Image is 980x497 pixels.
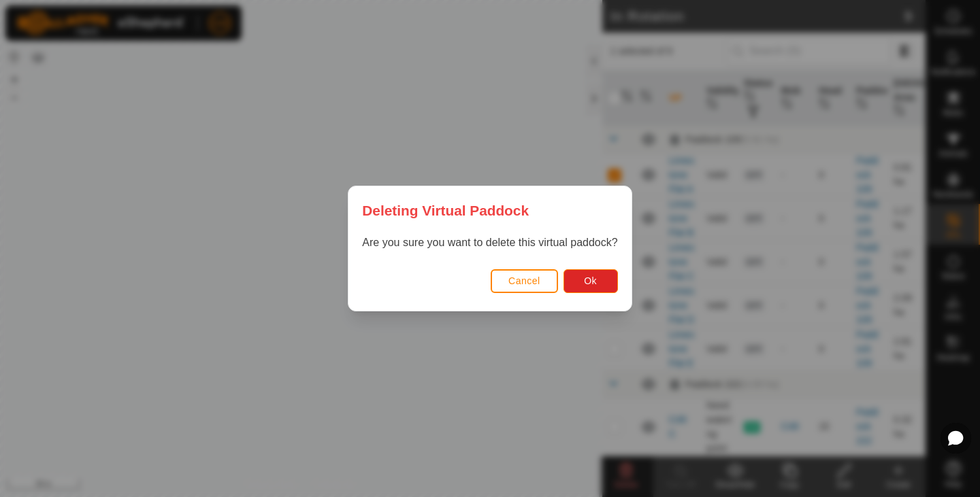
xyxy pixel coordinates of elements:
span: Ok [584,275,597,286]
button: Cancel [491,269,558,293]
button: Ok [563,269,618,293]
span: Deleting Virtual Paddock [362,200,529,221]
p: Are you sure you want to delete this virtual paddock? [362,235,617,251]
span: Cancel [508,275,540,286]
